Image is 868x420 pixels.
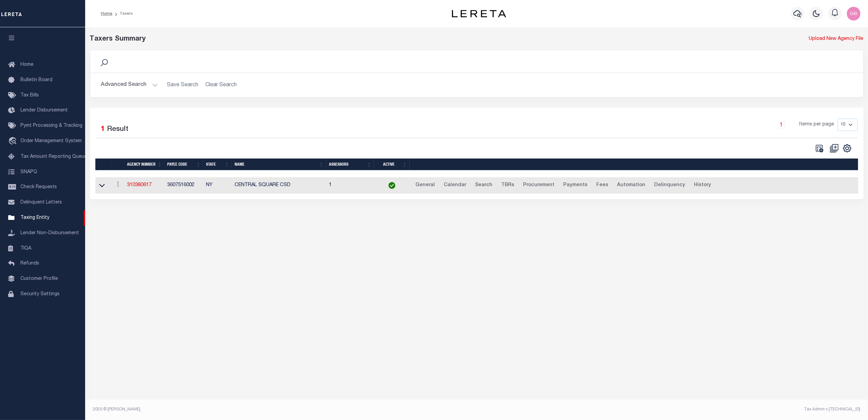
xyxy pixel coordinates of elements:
a: TBRs [498,180,517,191]
th: Payee Code: activate to sort column ascending [164,159,203,170]
span: Lender Non-Disbursement [20,231,79,236]
span: Tax Amount Reporting Queue [20,154,87,159]
span: Taxing Entity [20,215,49,220]
span: Bulletin Board [20,78,52,82]
a: Delinquency [651,180,688,191]
span: Pymt Processing & Tracking [20,123,82,128]
span: Items per page [800,121,834,129]
a: 1 [777,121,785,129]
label: Result [107,124,129,135]
i: travel_explore [8,137,19,146]
a: Payments [560,180,590,191]
td: NY [203,177,232,194]
th: &nbsp; [410,159,864,170]
td: 3607516002 [164,177,203,194]
span: Security Settings [20,292,60,297]
span: Check Requests [20,185,57,190]
span: Order Management System [20,139,82,144]
th: Assessors: activate to sort column ascending [326,159,374,170]
td: CENTRAL SQUARE CSD [232,177,326,194]
a: Search [472,180,495,191]
img: logo-dark.svg [452,10,506,17]
span: Tax Bills [20,93,39,98]
img: svg+xml;base64,PHN2ZyB4bWxucz0iaHR0cDovL3d3dy53My5vcmcvMjAwMC9zdmciIHBvaW50ZXItZXZlbnRzPSJub25lIi... [847,7,861,20]
div: Taxers Summary [90,34,668,44]
span: TIQA [20,246,31,251]
td: 1 [326,177,374,194]
span: Home [20,62,33,67]
a: Automation [614,180,648,191]
a: Upload New Agency File [809,35,864,43]
a: Home [101,12,112,16]
a: Calendar [441,180,469,191]
li: Taxers [112,11,133,17]
img: check-icon-green.svg [389,182,395,189]
th: Active: activate to sort column ascending [374,159,410,170]
th: State: activate to sort column ascending [203,159,232,170]
a: Fees [593,180,611,191]
a: History [691,180,714,191]
a: General [412,180,438,191]
th: Name: activate to sort column ascending [232,159,326,170]
span: Delinquent Letters [20,200,62,205]
th: Agency Number: activate to sort column ascending [124,159,164,170]
span: 1 [101,126,105,133]
a: 310380617 [127,183,152,187]
span: Refunds [20,261,39,266]
span: Lender Disbursement [20,108,68,113]
span: Customer Profile [20,276,58,281]
button: Advanced Search [101,78,158,92]
a: Procurement [520,180,557,191]
span: SNAPQ [20,169,37,174]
